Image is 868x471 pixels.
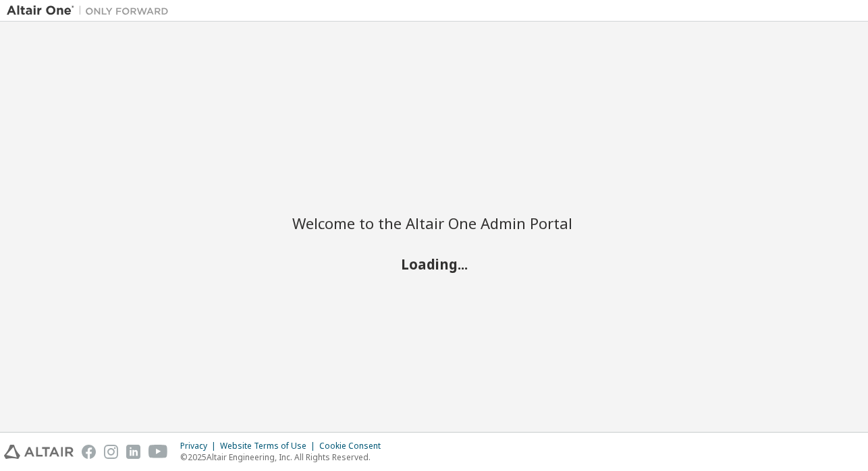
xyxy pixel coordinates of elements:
img: facebook.svg [82,445,96,459]
h2: Loading... [292,255,576,272]
h2: Welcome to the Altair One Admin Portal [292,214,576,232]
p: © 2025 Altair Engineering, Inc. All Rights Reserved. [180,451,389,463]
img: youtube.svg [148,445,168,459]
div: Website Terms of Use [220,441,319,451]
img: linkedin.svg [126,445,140,459]
img: altair_logo.svg [4,445,74,459]
img: instagram.svg [104,445,118,459]
div: Privacy [180,441,220,451]
img: Altair One [7,4,175,18]
div: Cookie Consent [319,441,389,451]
